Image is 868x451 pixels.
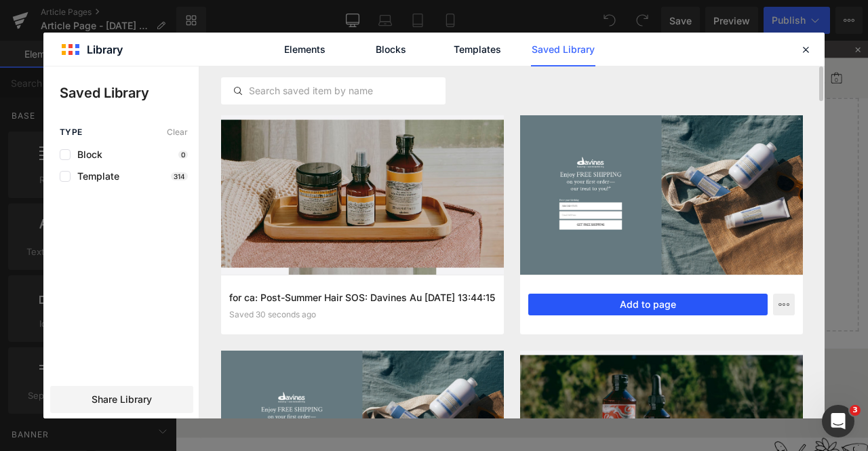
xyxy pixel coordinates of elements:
p: Choose two free samples with every order. [526,426,705,436]
a: Blog [520,31,539,61]
p: Saved Library [60,83,199,103]
a: Account aria label [753,37,773,51]
a: Elements [273,33,337,66]
span: View cart, 0 items in cart [781,43,786,50]
p: or Drag & Drop elements from left sidebar [33,303,788,313]
nav: Main [102,20,821,68]
a: Salon Locator [732,37,753,51]
p: Start building your page [33,100,788,116]
p: Use our Salon Locator to find a Davines salon near you. [113,426,298,447]
span: 3 [850,405,861,416]
button: Hair Type [306,31,349,60]
span: Share Library [92,393,152,406]
button: Add to page [528,294,768,315]
span: Template [71,171,119,182]
div: Saved 30 seconds ago [229,310,496,319]
input: Search saved item by name [222,83,445,99]
h3: for ca: Post-Summer Hair SOS: Davines Au [DATE] 13:44:15 [229,290,496,305]
img: Davines Canada [27,31,102,53]
button: Products [254,31,292,60]
button: Search aria label [705,29,726,59]
a: Salon Locator [553,31,612,61]
span: Type [60,128,83,137]
a: Blocks [359,33,423,66]
a: Saved Library [531,33,595,66]
p: Free shipping on orders of $75 or more [328,426,493,436]
div: 4 / 5 [242,2,579,19]
a: Templates [445,33,509,66]
button: For Professionals [432,31,507,60]
p: 314 [171,172,188,180]
a: Explore Template [349,265,471,292]
p: 0 [178,151,188,159]
iframe: Intercom live chat [822,405,854,437]
a: Hair Quiz [199,31,241,61]
button: Our Story [369,31,418,60]
button: Minicart aria label [776,29,790,59]
span: Clear [167,128,188,137]
span: Block [71,149,102,160]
